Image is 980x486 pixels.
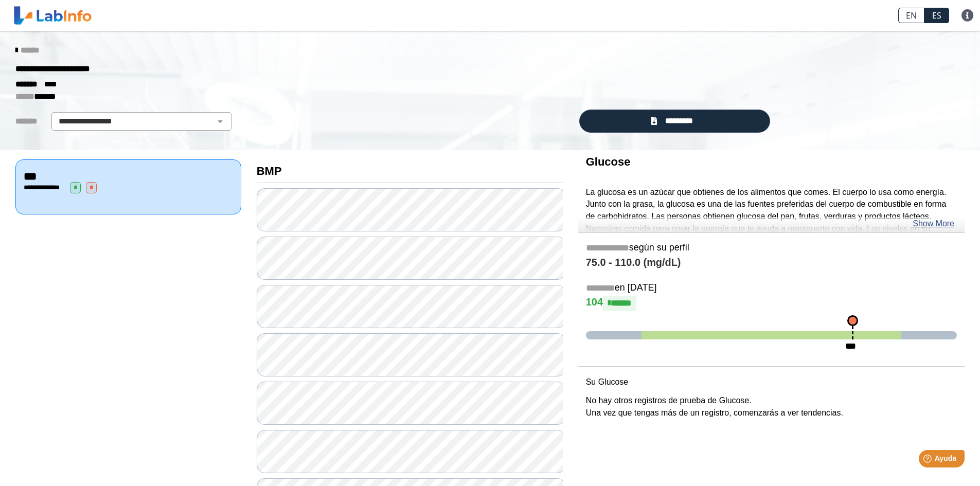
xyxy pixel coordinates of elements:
[924,8,949,23] a: ES
[586,296,957,311] h4: 104
[586,376,957,388] p: Su Glucose
[586,155,631,168] b: Glucose
[888,446,969,475] iframe: Help widget launcher
[586,186,957,260] p: La glucosa es un azúcar que obtienes de los alimentos que comes. El cuerpo lo usa como energía. J...
[913,218,954,230] a: Show More
[586,282,957,294] h5: en [DATE]
[586,242,957,254] h5: según su perfil
[257,165,282,177] b: BMP
[898,8,924,23] a: EN
[586,257,957,269] h4: 75.0 - 110.0 (mg/dL)
[586,394,957,419] p: No hay otros registros de prueba de Glucose. Una vez que tengas más de un registro, comenzarás a ...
